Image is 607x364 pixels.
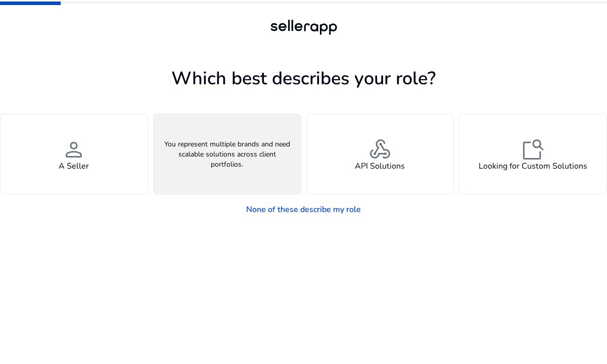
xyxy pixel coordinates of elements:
a: None of these describe my role [238,199,369,220]
h4: API Solutions [355,162,405,171]
span: person [62,137,86,162]
span: feature_search [521,137,545,162]
h4: A Seller [59,162,89,171]
button: webhookAPI Solutions [306,114,454,194]
h4: Looking for Custom Solutions [479,162,587,171]
button: You represent multiple brands and need scalable solutions across client portfolios. [153,114,301,194]
span: webhook [368,137,392,162]
button: feature_searchLooking for Custom Solutions [459,114,607,194]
